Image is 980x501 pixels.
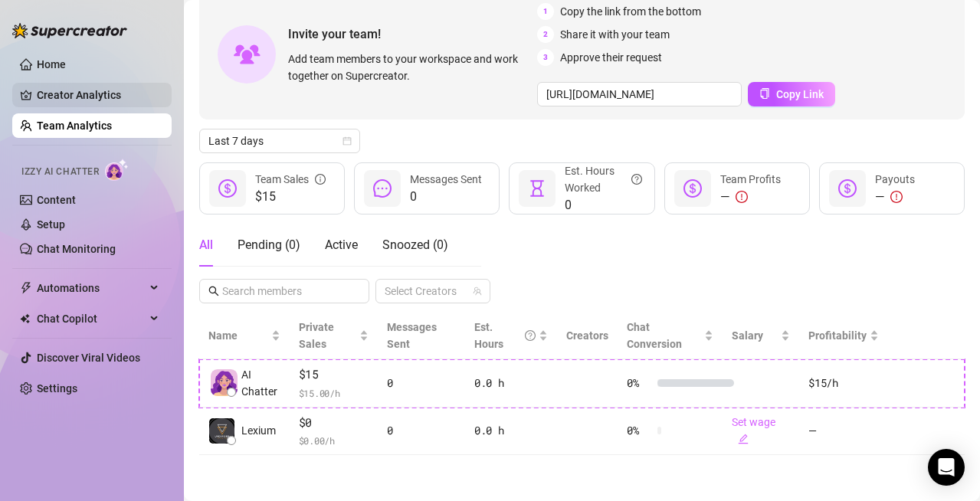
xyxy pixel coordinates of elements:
[537,49,554,66] span: 3
[410,188,482,206] span: 0
[474,375,548,391] div: 0.0 h
[199,236,213,254] div: All
[537,26,554,43] span: 2
[565,196,641,214] span: 0
[875,173,915,185] span: Payouts
[627,321,682,350] span: Chat Conversion
[37,276,146,300] span: Automations
[37,58,66,70] a: Home
[537,3,554,20] span: 1
[720,173,781,185] span: Team Profits
[736,191,748,203] span: exclamation-circle
[373,179,392,198] span: message
[560,26,670,43] span: Share it with your team
[37,120,112,132] a: Team Analytics
[382,237,448,252] span: Snoozed ( 0 )
[222,283,348,300] input: Search members
[387,422,456,439] div: 0
[875,188,915,206] div: —
[808,329,867,342] span: Profitability
[748,82,835,106] button: Copy Link
[199,313,290,359] th: Name
[528,179,546,198] span: hourglass
[627,422,651,439] span: 0 %
[211,369,238,396] img: izzy-ai-chatter-avatar-DDCN_rTZ.svg
[238,236,300,254] div: Pending ( 0 )
[525,319,536,352] span: question-circle
[21,165,99,179] span: Izzy AI Chatter
[315,171,326,188] span: info-circle
[732,329,763,342] span: Salary
[474,422,548,439] div: 0.0 h
[799,408,888,456] td: —
[20,313,30,324] img: Chat Copilot
[208,327,268,344] span: Name
[732,416,775,445] a: Set wageedit
[683,179,702,198] span: dollar-circle
[241,366,280,400] span: AI Chatter
[759,88,770,99] span: copy
[299,365,369,384] span: $15
[12,23,127,38] img: logo-BBDzfeDw.svg
[473,287,482,296] span: team
[343,136,352,146] span: calendar
[218,179,237,198] span: dollar-circle
[560,3,701,20] span: Copy the link from the bottom
[776,88,824,100] span: Copy Link
[474,319,536,352] div: Est. Hours
[627,375,651,391] span: 0 %
[387,321,437,350] span: Messages Sent
[720,188,781,206] div: —
[299,321,334,350] span: Private Sales
[37,243,116,255] a: Chat Monitoring
[105,159,129,181] img: AI Chatter
[928,449,965,486] div: Open Intercom Messenger
[631,162,642,196] span: question-circle
[560,49,662,66] span: Approve their request
[37,194,76,206] a: Content
[299,385,369,401] span: $ 15.00 /h
[738,434,749,444] span: edit
[890,191,903,203] span: exclamation-circle
[37,352,140,364] a: Discover Viral Videos
[37,83,159,107] a: Creator Analytics
[255,171,326,188] div: Team Sales
[20,282,32,294] span: thunderbolt
[387,375,456,391] div: 0
[565,162,641,196] div: Est. Hours Worked
[299,414,369,432] span: $0
[410,173,482,185] span: Messages Sent
[208,286,219,296] span: search
[557,313,618,359] th: Creators
[37,218,65,231] a: Setup
[808,375,879,391] div: $15 /h
[255,188,326,206] span: $15
[299,433,369,448] span: $ 0.00 /h
[838,179,857,198] span: dollar-circle
[37,306,146,331] span: Chat Copilot
[288,25,537,44] span: Invite your team!
[208,129,351,152] span: Last 7 days
[241,422,276,439] span: Lexium
[288,51,531,84] span: Add team members to your workspace and work together on Supercreator.
[209,418,234,444] img: Lexium
[325,237,358,252] span: Active
[37,382,77,395] a: Settings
